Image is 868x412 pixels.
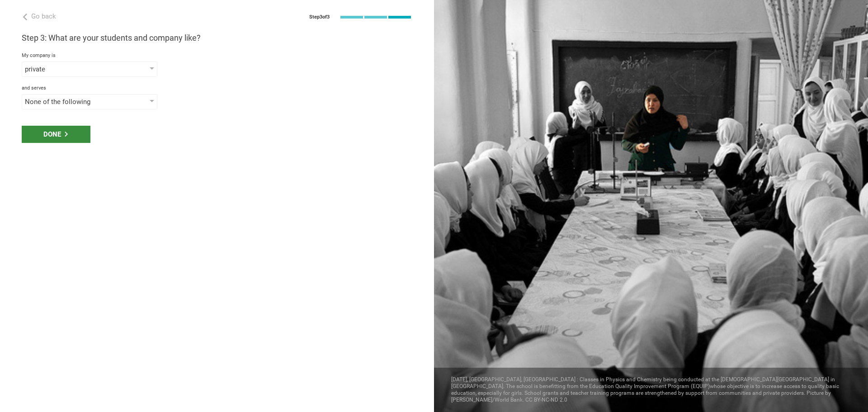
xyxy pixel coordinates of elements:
div: None of the following [25,97,128,106]
div: My company is [22,52,412,59]
h3: Step 3: What are your students and company like? [22,33,412,43]
div: Done [22,126,90,143]
div: private [25,65,128,74]
span: Go back [31,12,56,20]
div: Step 3 of 3 [309,14,330,20]
div: and serves [22,85,412,91]
div: [DATE], [GEOGRAPHIC_DATA], [GEOGRAPHIC_DATA] : Classes in Physics and Chemistry being conducted a... [434,368,868,412]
